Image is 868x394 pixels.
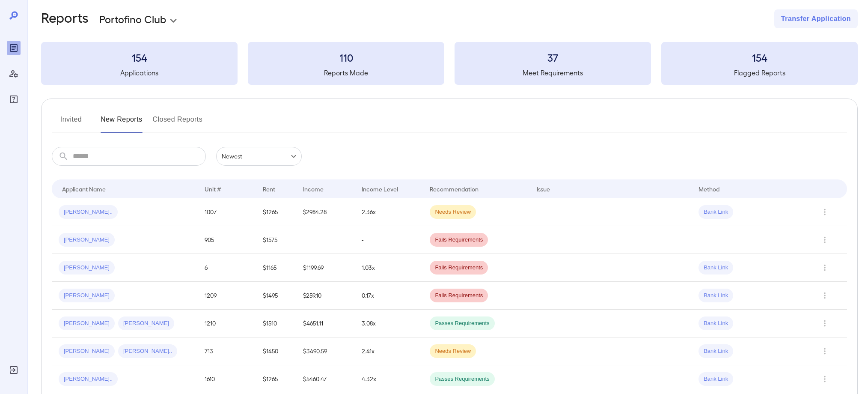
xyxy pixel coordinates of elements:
span: [PERSON_NAME] [59,292,115,300]
span: [PERSON_NAME] [59,264,115,272]
h5: Flagged Reports [661,68,858,78]
div: Manage Users [7,67,21,81]
h3: 37 [455,51,651,64]
div: Issue [537,184,550,194]
span: [PERSON_NAME].. [59,208,118,216]
td: $1495 [256,282,296,310]
span: [PERSON_NAME].. [59,375,118,383]
td: 905 [198,226,256,254]
h5: Applications [41,68,238,78]
td: 2.41x [355,337,423,365]
td: $1265 [256,365,296,393]
span: Fails Requirements [430,264,488,272]
td: - [355,226,423,254]
div: Rent [263,184,276,194]
td: 1209 [198,282,256,310]
span: [PERSON_NAME].. [118,347,177,355]
span: Bank Link [699,347,733,355]
div: Income [303,184,324,194]
summary: 154Applications110Reports Made37Meet Requirements154Flagged Reports [41,42,858,85]
span: Bank Link [699,292,733,300]
span: [PERSON_NAME] [118,319,174,328]
button: Row Actions [818,372,832,386]
span: Passes Requirements [430,319,494,328]
div: Reports [7,41,21,55]
td: 1610 [198,365,256,393]
span: Fails Requirements [430,292,488,300]
button: Row Actions [818,261,832,275]
td: $5460.47 [296,365,354,393]
td: 2.36x [355,198,423,226]
span: Passes Requirements [430,375,494,383]
div: Log Out [7,363,21,377]
button: Row Actions [818,233,832,247]
span: Bank Link [699,208,733,216]
td: $1450 [256,337,296,365]
p: Portofino Club [99,12,166,26]
span: Needs Review [430,208,476,216]
td: 713 [198,337,256,365]
td: $1265 [256,198,296,226]
div: Method [699,184,719,194]
td: 3.08x [355,310,423,337]
td: 1210 [198,310,256,337]
span: Bank Link [699,375,733,383]
div: Applicant Name [62,184,106,194]
span: Fails Requirements [430,236,488,244]
button: Row Actions [818,344,832,358]
td: $1575 [256,226,296,254]
td: $3490.59 [296,337,354,365]
button: Closed Reports [153,113,203,133]
button: Row Actions [818,205,832,219]
span: [PERSON_NAME] [59,319,115,328]
h5: Reports Made [248,68,444,78]
button: Row Actions [818,316,832,330]
td: 1.03x [355,254,423,282]
div: Newest [216,147,302,166]
td: $4651.11 [296,310,354,337]
h5: Meet Requirements [455,68,651,78]
button: New Reports [101,113,143,133]
td: $259.10 [296,282,354,310]
td: $1510 [256,310,296,337]
button: Row Actions [818,289,832,302]
h2: Reports [41,9,89,28]
td: 4.32x [355,365,423,393]
span: [PERSON_NAME] [59,236,115,244]
button: Transfer Application [774,9,858,28]
div: FAQ [7,93,21,106]
span: Needs Review [430,347,476,355]
div: Income Level [362,184,398,194]
td: $2984.28 [296,198,354,226]
td: 0.17x [355,282,423,310]
td: $1165 [256,254,296,282]
span: Bank Link [699,319,733,328]
h3: 154 [661,51,858,64]
h3: 154 [41,51,238,64]
td: 6 [198,254,256,282]
h3: 110 [248,51,444,64]
td: 1007 [198,198,256,226]
button: Invited [52,113,90,133]
div: Unit # [205,184,221,194]
span: [PERSON_NAME] [59,347,115,355]
td: $1199.69 [296,254,354,282]
span: Bank Link [699,264,733,272]
div: Recommendation [430,184,479,194]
